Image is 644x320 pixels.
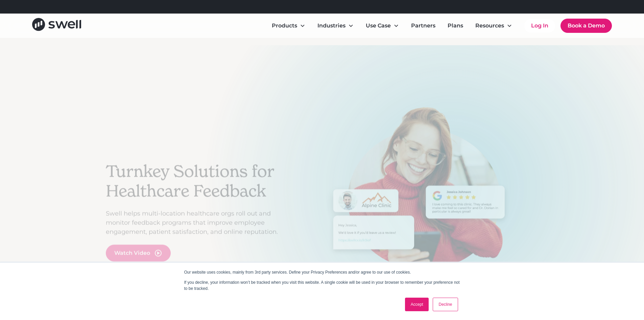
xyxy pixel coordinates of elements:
[266,19,311,33] div: Products
[470,19,518,33] div: Resources
[312,19,359,33] div: Industries
[475,22,504,30] div: Resources
[360,19,404,33] div: Use Case
[32,18,81,33] a: home
[272,22,297,30] div: Products
[405,298,429,311] a: Accept
[406,19,441,33] a: Partners
[524,19,555,33] a: Log In
[366,22,391,30] div: Use Case
[317,22,345,30] div: Industries
[295,107,539,295] div: 1 of 3
[433,298,458,311] a: Decline
[295,107,539,316] div: carousel
[106,244,171,261] a: open lightbox
[106,209,288,236] p: Swell helps multi-location healthcare orgs roll out and monitor feedback programs that improve em...
[114,249,150,257] div: Watch Video
[106,162,288,201] h2: Turnkey Solutions for Healthcare Feedback
[184,279,460,292] p: If you decline, your information won’t be tracked when you visit this website. A single cookie wi...
[442,19,469,33] a: Plans
[184,269,460,275] p: Our website uses cookies, mainly from 3rd party services. Define your Privacy Preferences and/or ...
[560,19,612,33] a: Book a Demo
